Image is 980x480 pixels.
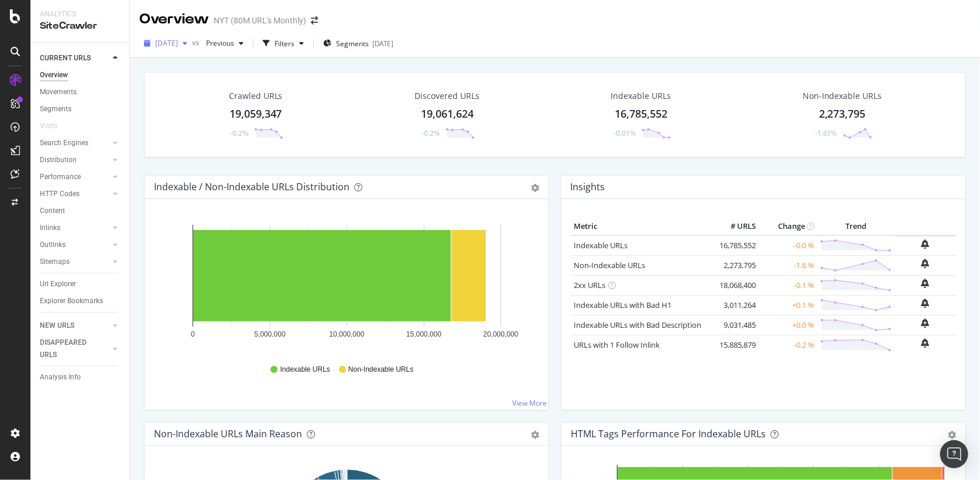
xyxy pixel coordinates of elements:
div: bell-plus [921,239,930,249]
div: Non-Indexable URLs [803,90,882,102]
a: Search Engines [40,137,109,149]
a: View More [512,398,547,408]
div: -0.2% [422,128,440,138]
div: gear [531,431,539,439]
div: Filters [275,39,294,49]
span: Previous [201,38,234,48]
text: 0 [191,330,195,338]
div: Open Intercom Messenger [940,440,968,468]
td: 18,068,400 [712,275,759,295]
div: Visits [40,120,57,132]
td: -0.1 % [759,275,817,295]
td: -0.2 % [759,335,817,355]
div: 19,059,347 [229,107,282,122]
text: 5,000,000 [254,330,286,338]
div: 16,785,552 [615,107,667,122]
td: 2,273,795 [712,255,759,275]
text: 10,000,000 [329,330,364,338]
div: bell-plus [921,299,930,308]
a: Url Explorer [40,278,121,290]
div: DISAPPEARED URLS [40,337,99,361]
span: 2025 Sep. 8th [155,38,178,48]
div: Inlinks [40,222,60,234]
div: Analysis Info [40,371,81,383]
td: 9,031,485 [712,315,759,335]
div: Overview [40,69,68,81]
div: HTML Tags Performance for Indexable URLs [571,428,766,440]
a: URLs with 1 Follow Inlink [574,340,660,350]
a: Content [40,205,121,217]
div: -0.2% [230,128,248,138]
div: bell-plus [921,318,930,328]
a: Outlinks [40,239,109,251]
a: Sitemaps [40,256,109,268]
div: CURRENT URLS [40,52,91,64]
div: SiteCrawler [40,19,120,33]
div: -1.61% [815,128,837,138]
a: Movements [40,86,121,98]
div: Indexable / Non-Indexable URLs Distribution [154,181,349,193]
div: arrow-right-arrow-left [311,16,318,25]
h4: Insights [570,179,605,195]
a: Indexable URLs with Bad H1 [574,300,671,310]
button: Filters [258,34,309,53]
div: HTTP Codes [40,188,80,200]
div: 2,273,795 [819,107,866,122]
div: Non-Indexable URLs Main Reason [154,428,302,440]
div: Distribution [40,154,77,166]
td: +0.1 % [759,295,817,315]
span: Non-Indexable URLs [348,365,413,375]
div: Outlinks [40,239,66,251]
div: gear [948,431,956,439]
a: Segments [40,103,121,115]
td: +0.0 % [759,315,817,335]
div: Content [40,205,65,217]
div: Overview [139,9,209,29]
button: [DATE] [139,34,192,53]
td: 3,011,264 [712,295,759,315]
div: 19,061,624 [421,107,474,122]
div: Discovered URLs [414,90,479,102]
th: Change [759,218,817,235]
svg: A chart. [154,218,540,354]
button: Segments[DATE] [318,34,398,53]
span: vs [192,37,201,47]
a: Distribution [40,154,109,166]
div: bell-plus [921,259,930,268]
div: Sitemaps [40,256,70,268]
div: Movements [40,86,77,98]
div: -0.01% [614,128,636,138]
button: Previous [201,34,248,53]
div: NEW URLS [40,320,74,332]
div: Explorer Bookmarks [40,295,103,307]
a: 2xx URLs [574,280,605,290]
div: gear [531,184,539,192]
a: CURRENT URLS [40,52,109,64]
a: Analysis Info [40,371,121,383]
th: Trend [817,218,895,235]
div: bell-plus [921,338,930,348]
a: Inlinks [40,222,109,234]
a: Visits [40,120,69,132]
div: [DATE] [372,39,393,49]
th: Metric [571,218,712,235]
div: Crawled URLs [229,90,283,102]
div: Indexable URLs [611,90,671,102]
div: bell-plus [921,279,930,288]
td: -1.6 % [759,255,817,275]
a: HTTP Codes [40,188,109,200]
a: DISAPPEARED URLS [40,337,109,361]
a: Non-Indexable URLs [574,260,645,270]
td: -0.0 % [759,235,817,256]
div: Url Explorer [40,278,76,290]
a: NEW URLS [40,320,109,332]
th: # URLS [712,218,759,235]
a: Indexable URLs [574,240,628,251]
div: Segments [40,103,71,115]
div: Search Engines [40,137,88,149]
div: Analytics [40,9,120,19]
div: Performance [40,171,81,183]
span: Segments [336,39,369,49]
span: Indexable URLs [280,365,330,375]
